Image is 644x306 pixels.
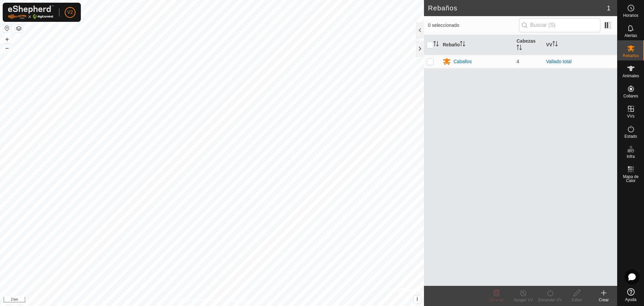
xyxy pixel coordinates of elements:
[414,296,421,303] button: i
[618,286,644,304] a: Ayuda
[177,297,216,303] a: Política de Privacidad
[8,5,54,19] img: Logo Gallagher
[543,35,617,55] th: VV
[460,42,465,47] p-sorticon: Activar para ordenar
[619,175,642,183] span: Mapa de Calor
[623,13,638,17] span: Horarios
[428,22,519,29] span: 0 seleccionado
[3,35,11,43] button: +
[514,35,543,55] th: Cabezas
[552,42,558,47] p-sorticon: Activar para ordenar
[623,94,638,98] span: Collares
[510,297,537,303] div: Apagar VV
[517,46,522,51] p-sorticon: Activar para ordenar
[623,54,639,58] span: Rebaños
[625,298,637,302] span: Ayuda
[627,155,635,159] span: Infra
[428,4,607,12] h2: Rebaños
[625,134,637,138] span: Estado
[67,9,73,16] span: V2
[625,34,637,38] span: Alertas
[590,297,617,303] div: Crear
[546,59,572,64] a: Vallado total
[417,296,418,302] span: i
[433,42,439,47] p-sorticon: Activar para ordenar
[224,297,247,303] a: Contáctenos
[15,25,23,33] button: Capas del Mapa
[623,74,639,78] span: Animales
[607,3,610,13] span: 1
[537,297,563,303] div: Encender VV
[453,58,472,65] div: Caballos
[519,18,600,32] input: Buscar (S)
[627,114,634,118] span: VVs
[3,24,11,32] button: Restablecer Mapa
[563,297,590,303] div: Editar
[3,44,11,52] button: –
[517,59,519,64] span: 4
[440,35,514,55] th: Rebaño
[489,298,503,302] span: Eliminar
